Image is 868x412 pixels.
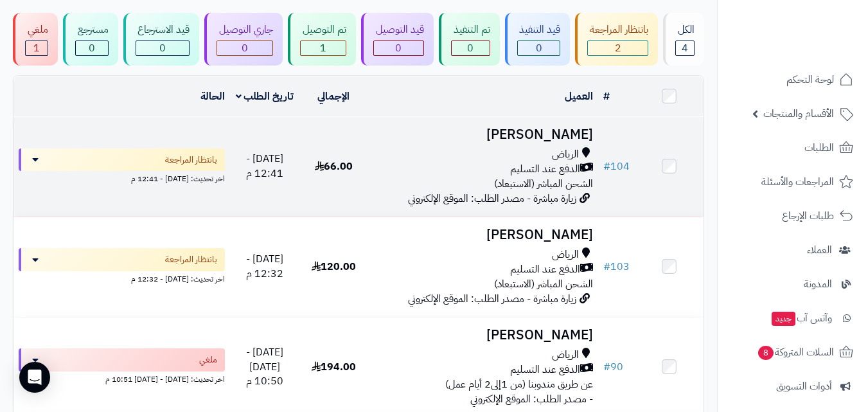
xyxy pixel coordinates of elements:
[121,13,202,66] a: قيد الاسترجاع 0
[725,64,860,95] a: لوحة التحكم
[373,328,593,343] h3: [PERSON_NAME]
[776,377,832,395] span: أدوات التسويق
[758,346,774,360] span: 8
[615,40,621,56] span: 2
[373,228,593,242] h3: [PERSON_NAME]
[494,176,593,192] span: الشحن المباشر (الاستبعاد)
[603,259,610,274] span: #
[242,40,248,56] span: 0
[660,13,707,66] a: الكل4
[682,40,688,56] span: 4
[725,132,860,163] a: الطلبات
[285,13,359,66] a: تم التوصيل 1
[552,247,579,262] span: الرياض
[26,41,48,56] div: 1
[552,147,579,162] span: الرياض
[19,171,225,184] div: اخر تحديث: [DATE] - 12:41 م
[502,13,573,66] a: قيد التنفيذ 0
[725,166,860,197] a: المراجعات والأسئلة
[445,377,593,392] span: عن طريق مندوبنا (من 1إلى2 أيام عمل)
[246,251,283,282] span: [DATE] - 12:32 م
[395,40,402,56] span: 0
[757,343,834,361] span: السلات المتروكة
[236,89,294,104] a: تاريخ الطلب
[165,154,217,166] span: بانتظار المراجعة
[136,41,190,56] div: 0
[807,241,832,259] span: العملاء
[10,13,60,66] a: ملغي 1
[373,22,424,37] div: قيد التوصيل
[517,22,561,37] div: قيد التنفيذ
[588,41,648,56] div: 2
[725,269,860,300] a: المدونة
[763,105,834,123] span: الأقسام والمنتجات
[217,41,272,56] div: 0
[603,89,610,104] a: #
[772,312,795,326] span: جديد
[408,191,576,206] span: زيارة مباشرة - مصدر الطلب: الموقع الإلكتروني
[19,362,50,393] div: Open Intercom Messenger
[510,162,580,177] span: الدفع عند التسليم
[312,259,356,274] span: 120.00
[159,40,166,56] span: 0
[359,13,436,66] a: قيد التوصيل 0
[89,40,95,56] span: 0
[725,235,860,265] a: العملاء
[770,309,832,327] span: وآتس آب
[60,13,121,66] a: مسترجع 0
[436,13,502,66] a: تم التنفيذ 0
[761,173,834,191] span: المراجعات والأسئلة
[452,41,490,56] div: 0
[19,372,225,385] div: اخر تحديث: [DATE] - [DATE] 10:51 م
[552,348,579,363] span: الرياض
[781,34,856,61] img: logo-2.png
[300,22,346,37] div: تم التوصيل
[136,22,190,37] div: قيد الاسترجاع
[725,337,860,368] a: السلات المتروكة8
[467,40,474,56] span: 0
[536,40,542,56] span: 0
[76,41,108,56] div: 0
[518,41,560,56] div: 0
[217,22,273,37] div: جاري التوصيل
[725,303,860,334] a: وآتس آبجديد
[374,41,423,56] div: 0
[786,71,834,89] span: لوحة التحكم
[451,22,490,37] div: تم التنفيذ
[246,345,283,390] span: [DATE] - [DATE] 10:50 م
[33,40,40,56] span: 1
[603,259,630,274] a: #103
[510,262,580,277] span: الدفع عند التسليم
[199,354,217,366] span: ملغي
[165,253,217,266] span: بانتظار المراجعة
[373,127,593,142] h3: [PERSON_NAME]
[572,13,660,66] a: بانتظار المراجعة 2
[315,159,353,174] span: 66.00
[603,359,610,375] span: #
[603,159,630,174] a: #104
[19,271,225,285] div: اخر تحديث: [DATE] - 12:32 م
[782,207,834,225] span: طلبات الإرجاع
[246,151,283,181] span: [DATE] - 12:41 م
[587,22,648,37] div: بانتظار المراجعة
[510,363,580,377] span: الدفع عند التسليم
[675,22,695,37] div: الكل
[312,359,356,375] span: 194.00
[200,89,225,104] a: الحالة
[25,22,48,37] div: ملغي
[408,291,576,307] span: زيارة مباشرة - مصدر الطلب: الموقع الإلكتروني
[725,201,860,231] a: طلبات الإرجاع
[603,159,610,174] span: #
[320,40,326,56] span: 1
[301,41,346,56] div: 1
[603,359,623,375] a: #90
[565,89,593,104] a: العميل
[317,89,350,104] a: الإجمالي
[202,13,285,66] a: جاري التوصيل 0
[75,22,109,37] div: مسترجع
[494,276,593,292] span: الشحن المباشر (الاستبعاد)
[804,139,834,157] span: الطلبات
[725,371,860,402] a: أدوات التسويق
[804,275,832,293] span: المدونة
